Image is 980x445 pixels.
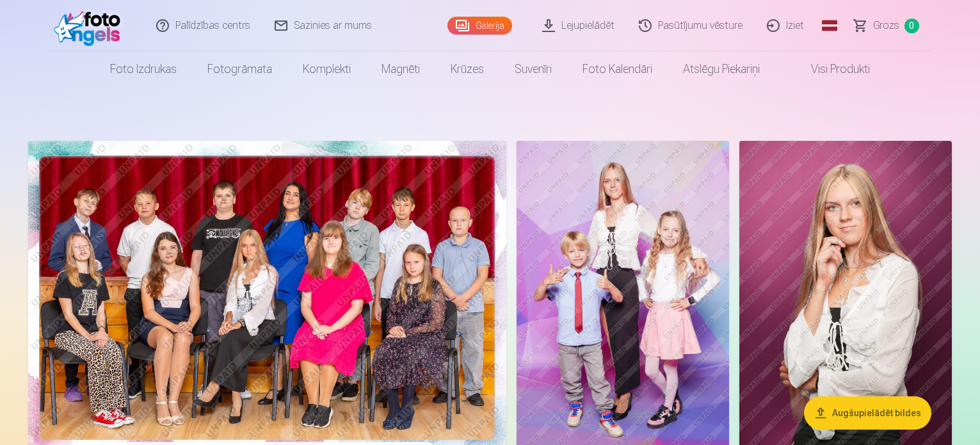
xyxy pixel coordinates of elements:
[54,5,127,46] img: /fa1
[668,51,775,87] a: Atslēgu piekariņi
[192,51,287,87] a: Fotogrāmata
[567,51,668,87] a: Foto kalendāri
[775,51,885,87] a: Visi produkti
[904,19,919,33] span: 0
[435,51,499,87] a: Krūzes
[804,396,931,430] button: Augšupielādēt bildes
[287,51,366,87] a: Komplekti
[366,51,435,87] a: Magnēti
[873,18,899,33] span: Grozs
[447,17,512,35] a: Galerija
[95,51,192,87] a: Foto izdrukas
[499,51,567,87] a: Suvenīri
